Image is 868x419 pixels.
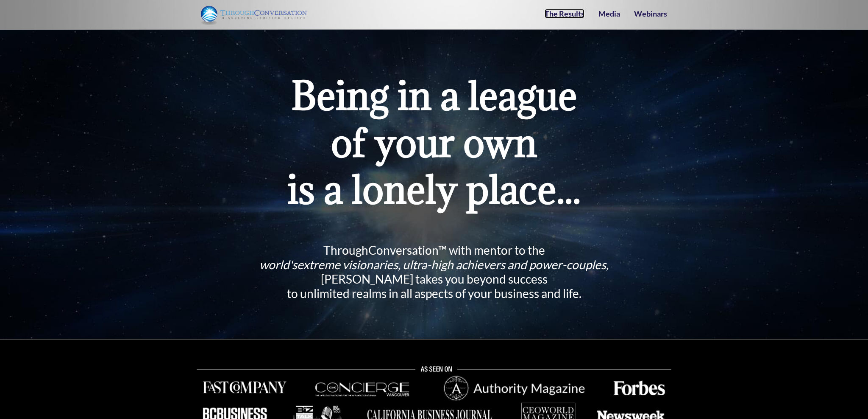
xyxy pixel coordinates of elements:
b: of your own [331,118,537,167]
b: Being in a league [291,71,577,120]
a: Media [598,9,620,18]
div: [PERSON_NAME] takes you beyond success [226,272,643,286]
h2: ThroughConversation™ with mentor to the [226,243,643,301]
b: is a lonely place... [287,165,581,214]
i: world's [259,257,609,272]
span: extreme visionaries, ultra-high achievers and power-couples, [297,257,609,272]
a: Webinars [634,9,667,18]
a: The Results [545,9,584,18]
div: to unlimited realms in all aspects of your business and life. [226,286,643,301]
